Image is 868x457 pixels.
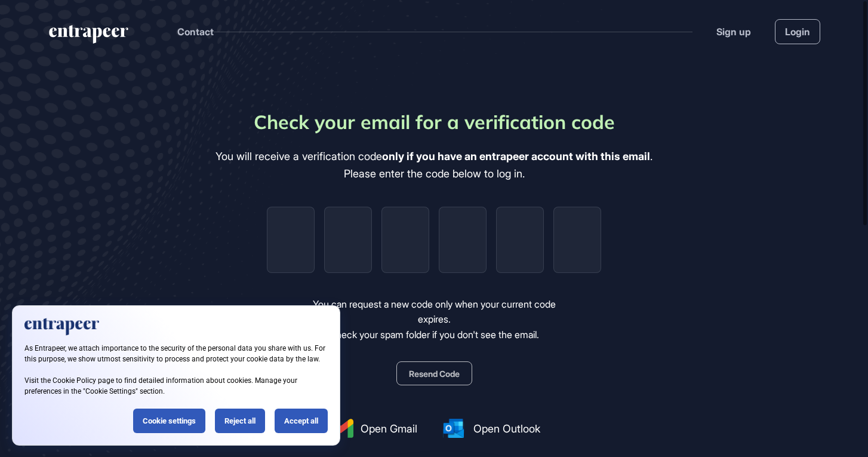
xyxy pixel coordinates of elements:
span: Open Outlook [473,421,540,437]
span: Open Gmail [361,421,417,437]
div: You can request a new code only when your current code expires. Check your spam folder if you don... [296,297,572,343]
a: Sign up [716,24,751,39]
div: Check your email for a verification code [254,108,615,136]
div: You will receive a verification code . Please enter the code below to log in. [216,148,652,183]
button: Contact [177,24,214,39]
a: Login [775,19,820,44]
a: Open Outlook [441,419,540,438]
button: Resend Code [396,361,472,385]
b: only if you have an entrapeer account with this email [382,150,650,162]
a: Open Gmail [328,419,417,438]
a: entrapeer-logo [48,25,130,48]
